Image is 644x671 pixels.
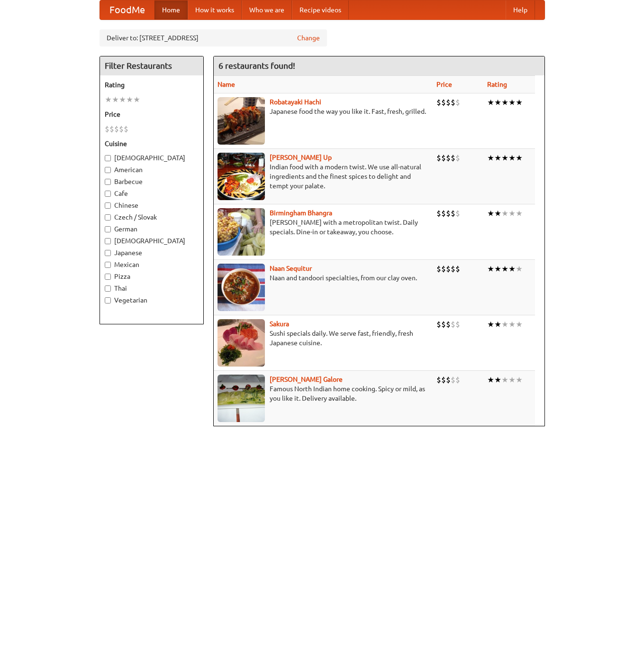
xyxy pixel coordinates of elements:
[105,94,112,105] li: ★
[105,189,199,198] label: Cafe
[436,375,441,385] li: $
[451,319,455,330] li: $
[455,375,460,385] li: $
[218,218,429,237] p: [PERSON_NAME] with a metropolitan twist. Daily specials. Dine-in or takeaway, you choose.
[105,236,199,246] label: [DEMOGRAPHIC_DATA]
[441,208,446,219] li: $
[100,29,327,46] div: Deliver to: [STREET_ADDRESS]
[436,319,441,330] li: $
[436,153,441,163] li: $
[494,153,501,163] li: ★
[105,202,111,209] input: Chinese
[451,153,455,163] li: $
[218,319,265,367] img: sakura.jpg
[218,273,429,283] p: Naan and tandoori specialties, from our clay oven.
[441,264,446,274] li: $
[441,97,446,108] li: $
[105,80,199,90] h5: Rating
[516,208,523,219] li: ★
[218,97,265,145] img: robatayaki.jpg
[494,264,501,274] li: ★
[154,0,188,19] a: Home
[501,153,508,163] li: ★
[105,297,111,303] input: Vegetarian
[105,250,111,256] input: Japanese
[487,264,494,274] li: ★
[270,98,321,106] a: Robatayaki Hachi
[109,124,114,134] li: $
[436,208,441,219] li: $
[501,264,508,274] li: ★
[105,238,111,244] input: [DEMOGRAPHIC_DATA]
[508,97,516,108] li: ★
[124,124,128,134] li: $
[126,94,133,105] li: ★
[441,375,446,385] li: $
[494,97,501,108] li: ★
[119,124,124,134] li: $
[105,262,111,268] input: Mexican
[105,191,111,197] input: Cafe
[218,162,429,191] p: Indian food with a modern twist. We use all-natural ingredients and the finest spices to delight ...
[508,319,516,330] li: ★
[218,264,265,311] img: naansequitur.jpg
[487,97,494,108] li: ★
[105,285,111,292] input: Thai
[105,226,111,232] input: German
[100,56,203,75] h4: Filter Restaurants
[218,107,429,116] p: Japanese food the way you like it. Fast, fresh, grilled.
[119,94,126,105] li: ★
[501,319,508,330] li: ★
[105,214,111,221] input: Czech / Slovak
[436,97,441,108] li: $
[494,375,501,385] li: ★
[516,97,523,108] li: ★
[494,208,501,219] li: ★
[270,209,332,217] a: Birmingham Bhangra
[114,124,119,134] li: $
[105,165,199,175] label: American
[446,208,451,219] li: $
[105,110,199,119] h5: Price
[218,329,429,348] p: Sushi specials daily. We serve fast, friendly, fresh Japanese cuisine.
[451,264,455,274] li: $
[242,0,292,19] a: Who we are
[270,320,289,328] a: Sakura
[133,94,140,105] li: ★
[105,295,199,305] label: Vegetarian
[292,0,349,19] a: Recipe videos
[105,272,199,281] label: Pizza
[446,375,451,385] li: $
[436,264,441,274] li: $
[105,124,109,134] li: $
[508,153,516,163] li: ★
[105,167,111,173] input: American
[105,212,199,222] label: Czech / Slovak
[105,153,199,163] label: [DEMOGRAPHIC_DATA]
[188,0,242,19] a: How it works
[508,264,516,274] li: ★
[516,375,523,385] li: ★
[451,375,455,385] li: $
[105,248,199,257] label: Japanese
[105,224,199,234] label: German
[508,375,516,385] li: ★
[441,153,446,163] li: $
[501,97,508,108] li: ★
[455,264,460,274] li: $
[487,81,507,88] a: Rating
[441,319,446,330] li: $
[455,208,460,219] li: $
[218,375,265,422] img: currygalore.jpg
[270,154,332,161] a: [PERSON_NAME] Up
[516,264,523,274] li: ★
[112,94,119,105] li: ★
[494,319,501,330] li: ★
[270,376,343,383] a: [PERSON_NAME] Galore
[270,265,312,272] a: Naan Sequitur
[105,179,111,185] input: Barbecue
